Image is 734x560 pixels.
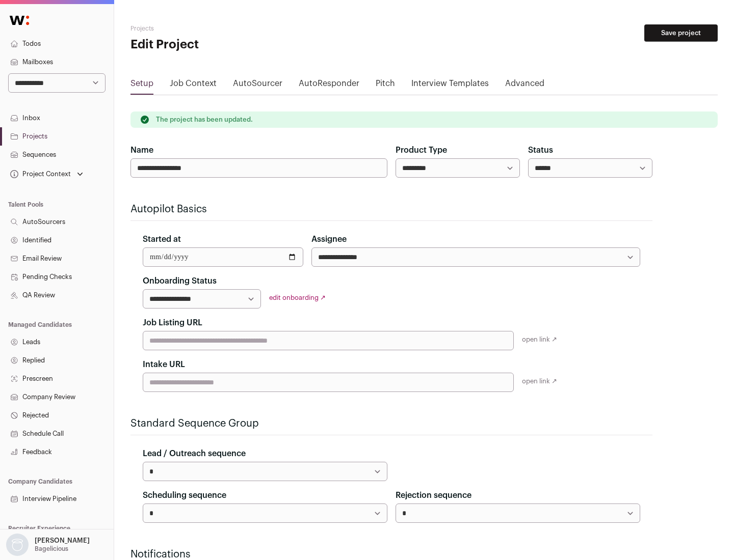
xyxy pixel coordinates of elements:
label: Rejection sequence [396,489,471,501]
label: Lead / Outreach sequence [143,447,246,460]
div: Project Context [8,170,71,178]
p: [PERSON_NAME] [35,537,90,545]
a: Advanced [505,77,544,94]
label: Product Type [396,144,447,156]
h2: Standard Sequence Group [130,416,652,431]
button: Open dropdown [8,167,85,181]
p: The project has been updated. [156,116,253,124]
label: Name [130,144,153,156]
label: Onboarding Status [143,275,217,287]
img: nopic.png [6,534,29,556]
a: AutoSourcer [233,77,282,94]
label: Status [528,144,553,156]
label: Scheduling sequence [143,489,226,501]
a: AutoResponder [299,77,359,94]
a: Pitch [376,77,395,94]
h2: Projects [130,24,326,33]
h2: Autopilot Basics [130,202,652,216]
a: Interview Templates [411,77,489,94]
p: Bagelicious [35,545,68,553]
a: Setup [130,77,153,94]
label: Job Listing URL [143,317,202,329]
a: edit onboarding ↗ [269,294,326,301]
label: Started at [143,233,181,245]
h1: Edit Project [130,37,326,53]
button: Open dropdown [4,534,92,556]
img: Wellfound [4,10,35,31]
a: Job Context [170,77,217,94]
button: Save project [644,24,718,42]
label: Assignee [311,233,347,245]
label: Intake URL [143,358,185,371]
